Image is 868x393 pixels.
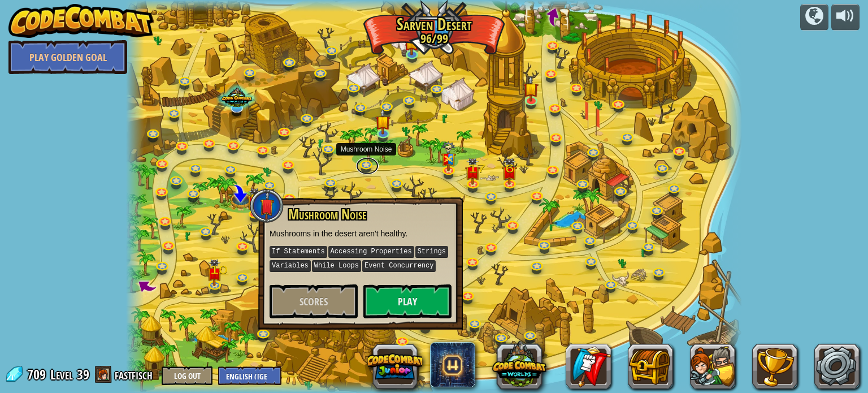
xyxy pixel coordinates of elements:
[362,260,436,272] kbd: Event Concurrency
[270,228,452,239] p: Mushrooms in the desert aren't healthy.
[115,365,156,383] a: fastfisch
[27,365,49,383] span: 709
[328,246,414,258] kbd: Accessing Properties
[77,365,89,383] span: 39
[524,76,539,102] img: level-banner-started.png
[8,40,127,74] a: Play Golden Goal
[270,284,358,318] button: Scores
[376,109,391,135] img: level-banner-started.png
[831,4,860,31] button: Adjust volume
[363,284,452,318] button: Play
[441,141,457,171] img: level-banner-multiplayer.png
[50,365,73,384] span: Level
[288,205,366,224] span: Mushroom Noise
[270,246,327,258] kbd: If Statements
[800,4,828,31] button: Campaigns
[502,158,517,185] img: level-banner-replayable.png
[405,29,420,55] img: level-banner-started.png
[312,260,361,272] kbd: While Loops
[270,260,311,272] kbd: Variables
[162,366,212,385] button: Log Out
[247,188,262,215] img: level-banner-replayable.png
[465,158,480,185] img: level-banner-replayable.png
[300,295,328,309] span: Scores
[8,4,153,38] img: CodeCombat - Learn how to code by playing a game
[415,246,448,258] kbd: Strings
[207,260,223,287] img: level-banner-replayable.png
